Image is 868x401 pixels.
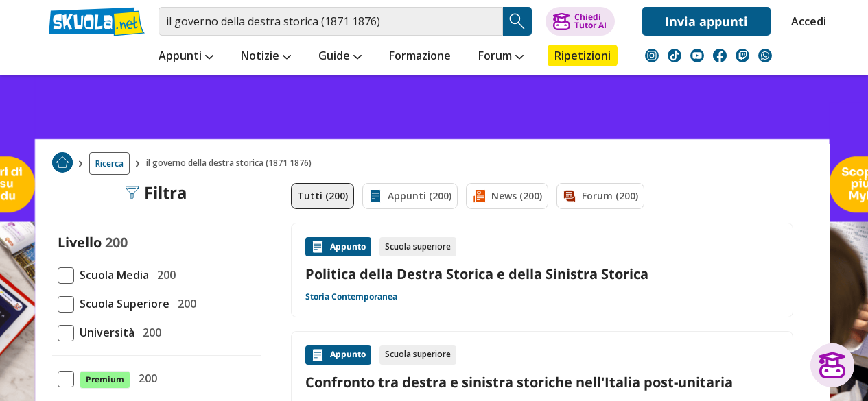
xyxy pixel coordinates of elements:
[125,183,187,202] div: Filtra
[146,152,317,175] span: il governo della destra storica (1871 1876)
[159,7,503,36] input: Cerca appunti, riassunti o versioni
[574,13,607,29] div: Chiedi Tutor AI
[305,237,371,256] div: Appunto
[74,266,149,284] span: Scuola Media
[645,49,659,62] img: instagram
[80,371,130,389] span: Premium
[475,45,527,69] a: Forum
[105,233,128,252] span: 200
[152,266,176,284] span: 200
[690,49,704,62] img: youtube
[379,237,456,256] div: Scuola superiore
[386,45,454,69] a: Formazione
[466,183,548,209] a: News (200)
[58,233,102,252] label: Livello
[305,291,397,302] a: Storia Contemporanea
[291,183,354,209] a: Tutti (200)
[311,240,325,254] img: Appunti contenuto
[89,152,130,175] a: Ricerca
[362,183,458,209] a: Appunti (200)
[556,183,644,209] a: Forum (200)
[315,45,365,69] a: Guide
[548,45,618,66] a: Ripetizioni
[52,152,73,175] a: Home
[305,373,779,391] a: Confronto tra destra e sinistra storiche nell'Italia post-unitaria
[52,152,73,173] img: Home
[379,345,456,365] div: Scuola superiore
[74,324,134,341] span: Università
[546,7,615,36] button: ChiediTutor AI
[668,49,681,62] img: tiktok
[311,348,325,362] img: Appunti contenuto
[507,11,528,32] img: Cerca appunti, riassunti o versioni
[74,295,169,313] span: Scuola Superiore
[791,7,820,36] a: Accedi
[563,189,576,203] img: Forum filtro contenuto
[713,49,727,62] img: facebook
[503,7,532,36] button: Search Button
[472,189,486,203] img: News filtro contenuto
[125,186,139,199] img: Filtra filtri mobile
[305,345,371,365] div: Appunto
[368,189,382,203] img: Appunti filtro contenuto
[133,369,157,387] span: 200
[736,49,749,62] img: twitch
[642,7,771,36] a: Invia appunti
[305,265,779,283] a: Politica della Destra Storica e della Sinistra Storica
[172,295,196,313] span: 200
[155,45,217,69] a: Appunti
[237,45,294,69] a: Notizie
[137,324,161,341] span: 200
[758,49,772,62] img: WhatsApp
